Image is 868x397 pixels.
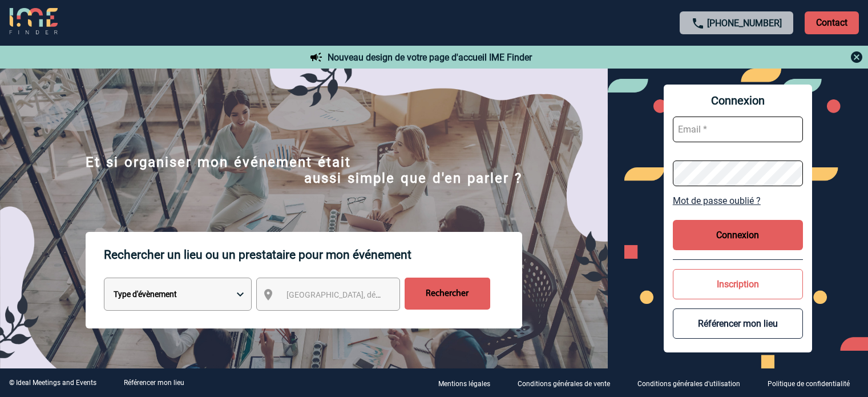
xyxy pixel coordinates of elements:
[673,308,803,339] button: Référencer mon lieu
[104,232,522,278] p: Rechercher un lieu ou un prestataire pour mon événement
[286,290,445,299] span: [GEOGRAPHIC_DATA], département, région...
[758,378,868,388] a: Politique de confidentialité
[768,380,850,388] p: Politique de confidentialité
[637,380,740,388] p: Conditions générales d'utilisation
[124,379,184,387] a: Référencer mon lieu
[508,378,628,388] a: Conditions générales de vente
[405,278,490,310] input: Rechercher
[518,380,610,388] p: Conditions générales de vente
[673,269,803,299] button: Inscription
[438,380,490,388] p: Mentions légales
[429,378,508,388] a: Mentions légales
[673,94,803,107] span: Connexion
[707,18,782,29] a: [PHONE_NUMBER]
[673,195,803,206] a: Mot de passe oublié ?
[673,220,803,250] button: Connexion
[805,11,859,34] p: Contact
[673,117,803,142] input: Email *
[628,378,758,388] a: Conditions générales d'utilisation
[691,17,705,30] img: call-24-px.png
[9,379,96,387] div: © Ideal Meetings and Events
